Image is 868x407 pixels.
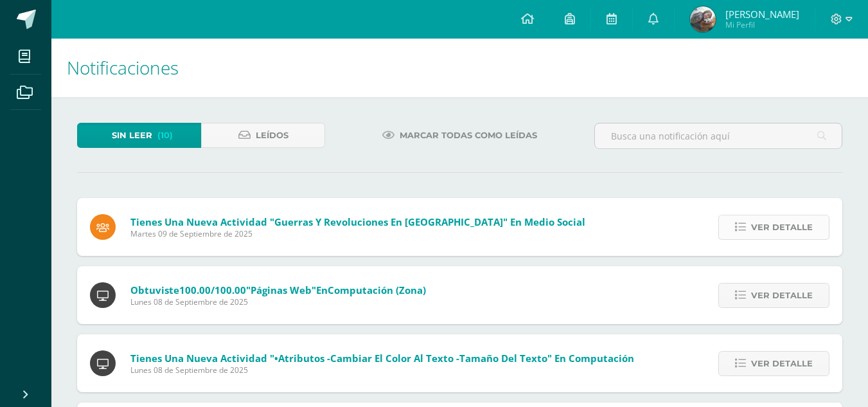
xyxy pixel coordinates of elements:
img: 3ffae73ef3ffb41c1e736c78b26b79f5.png [690,6,716,32]
span: Ver detalle [751,284,813,307]
span: [PERSON_NAME] [725,8,799,21]
input: Busca una notificación aquí [595,123,842,149]
span: Ver detalle [751,215,813,239]
a: Marcar todas como leídas [366,123,553,148]
span: Mi Perfil [725,19,799,30]
span: Lunes 08 de Septiembre de 2025 [130,296,426,307]
span: Notificaciones [67,55,179,80]
span: Obtuviste en [130,284,426,296]
span: Marcar todas como leídas [400,123,537,147]
a: Leídos [201,123,325,148]
span: Leídos [256,123,288,147]
span: Martes 09 de Septiembre de 2025 [130,228,585,239]
span: Lunes 08 de Septiembre de 2025 [130,365,634,375]
span: Ver detalle [751,352,813,375]
span: "Páginas web" [246,284,316,296]
span: (10) [157,123,173,147]
a: Sin leer(10) [77,123,201,148]
span: Sin leer [112,123,152,147]
span: Tienes una nueva actividad "Guerras y revoluciones en [GEOGRAPHIC_DATA]" En Medio Social [130,215,585,228]
span: Computación (zona) [328,284,426,296]
span: Tienes una nueva actividad "•Atributos -Cambiar el color al texto -Tamaño del texto" En Computación [130,352,634,365]
span: 100.00/100.00 [179,284,246,296]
